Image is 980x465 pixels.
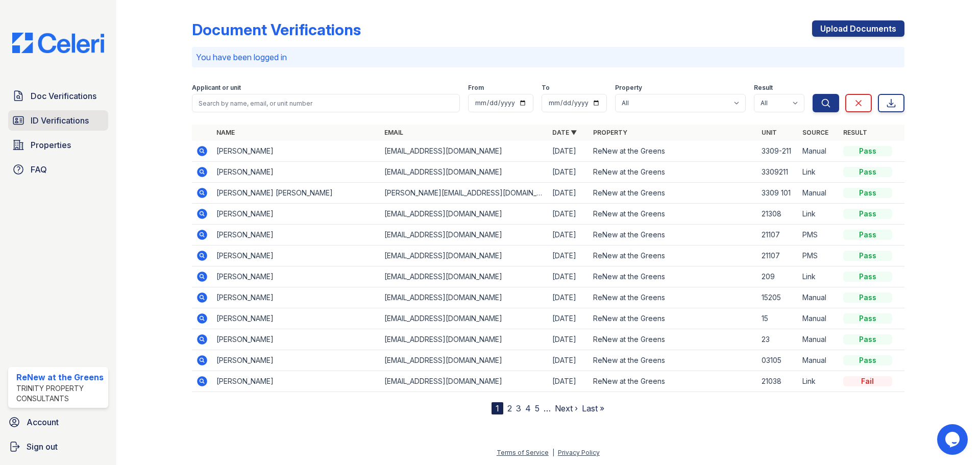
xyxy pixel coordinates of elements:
a: Doc Verifications [8,86,108,106]
td: Manual [798,183,839,204]
a: Terms of Service [497,449,549,456]
a: Privacy Policy [558,449,600,456]
td: Manual [798,287,839,308]
td: [DATE] [548,308,589,329]
td: Link [798,371,839,392]
td: Manual [798,308,839,329]
td: [EMAIL_ADDRESS][DOMAIN_NAME] [380,204,548,225]
td: ReNew at the Greens [589,308,757,329]
td: ReNew at the Greens [589,329,757,350]
span: Account [27,416,59,428]
td: ReNew at the Greens [589,225,757,246]
td: [DATE] [548,329,589,350]
td: [EMAIL_ADDRESS][DOMAIN_NAME] [380,287,548,308]
label: From [468,84,484,92]
div: Pass [843,167,892,177]
div: Pass [843,251,892,261]
img: CE_Logo_Blue-a8612792a0a2168367f1c8372b55b34899dd931a85d93a1a3d3e32e68fde9ad4.png [4,33,112,53]
a: 5 [535,403,540,413]
a: Next › [555,403,578,413]
td: PMS [798,225,839,246]
div: Pass [843,334,892,345]
a: Property [593,129,627,136]
div: Pass [843,272,892,282]
td: Manual [798,329,839,350]
td: [EMAIL_ADDRESS][DOMAIN_NAME] [380,350,548,371]
div: Pass [843,313,892,324]
a: 4 [525,403,531,413]
td: [EMAIL_ADDRESS][DOMAIN_NAME] [380,246,548,266]
td: [DATE] [548,371,589,392]
a: Upload Documents [812,20,904,37]
td: PMS [798,246,839,266]
input: Search by name, email, or unit number [192,94,460,112]
td: [PERSON_NAME] [212,350,380,371]
iframe: chat widget [937,424,970,455]
td: [PERSON_NAME] [212,266,380,287]
span: FAQ [31,163,47,176]
div: | [552,449,554,456]
div: Trinity Property Consultants [16,383,104,404]
a: Result [843,129,867,136]
td: [EMAIL_ADDRESS][DOMAIN_NAME] [380,371,548,392]
td: 03105 [757,350,798,371]
div: Pass [843,209,892,219]
span: ID Verifications [31,114,89,127]
td: ReNew at the Greens [589,287,757,308]
label: Property [615,84,642,92]
a: Properties [8,135,108,155]
td: [DATE] [548,183,589,204]
td: 209 [757,266,798,287]
td: [DATE] [548,350,589,371]
a: Sign out [4,436,112,457]
span: Properties [31,139,71,151]
td: ReNew at the Greens [589,266,757,287]
a: Name [216,129,235,136]
td: 3309211 [757,162,798,183]
td: 21107 [757,225,798,246]
td: ReNew at the Greens [589,350,757,371]
td: ReNew at the Greens [589,371,757,392]
td: 23 [757,329,798,350]
td: 3309-211 [757,141,798,162]
a: Date ▼ [552,129,577,136]
a: ID Verifications [8,110,108,131]
td: [PERSON_NAME] [212,287,380,308]
td: [PERSON_NAME] [212,204,380,225]
td: [EMAIL_ADDRESS][DOMAIN_NAME] [380,225,548,246]
td: [DATE] [548,141,589,162]
label: To [542,84,550,92]
td: [PERSON_NAME] [PERSON_NAME] [212,183,380,204]
td: [DATE] [548,162,589,183]
span: Sign out [27,440,58,453]
td: [DATE] [548,287,589,308]
td: [PERSON_NAME] [212,308,380,329]
td: 21308 [757,204,798,225]
div: Document Verifications [192,20,361,39]
a: 3 [516,403,521,413]
td: 15 [757,308,798,329]
td: [EMAIL_ADDRESS][DOMAIN_NAME] [380,162,548,183]
div: Pass [843,188,892,198]
a: Unit [762,129,777,136]
a: Source [802,129,828,136]
td: [PERSON_NAME] [212,371,380,392]
td: [DATE] [548,225,589,246]
div: Pass [843,355,892,365]
td: Link [798,204,839,225]
span: … [544,402,551,414]
td: [PERSON_NAME][EMAIL_ADDRESS][DOMAIN_NAME] [380,183,548,204]
td: 21038 [757,371,798,392]
td: Manual [798,141,839,162]
td: ReNew at the Greens [589,204,757,225]
td: 3309 101 [757,183,798,204]
td: Link [798,266,839,287]
td: [DATE] [548,266,589,287]
td: [PERSON_NAME] [212,246,380,266]
td: Manual [798,350,839,371]
div: 1 [492,402,503,414]
p: You have been logged in [196,51,900,63]
td: [EMAIL_ADDRESS][DOMAIN_NAME] [380,141,548,162]
td: [DATE] [548,246,589,266]
div: Pass [843,146,892,156]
